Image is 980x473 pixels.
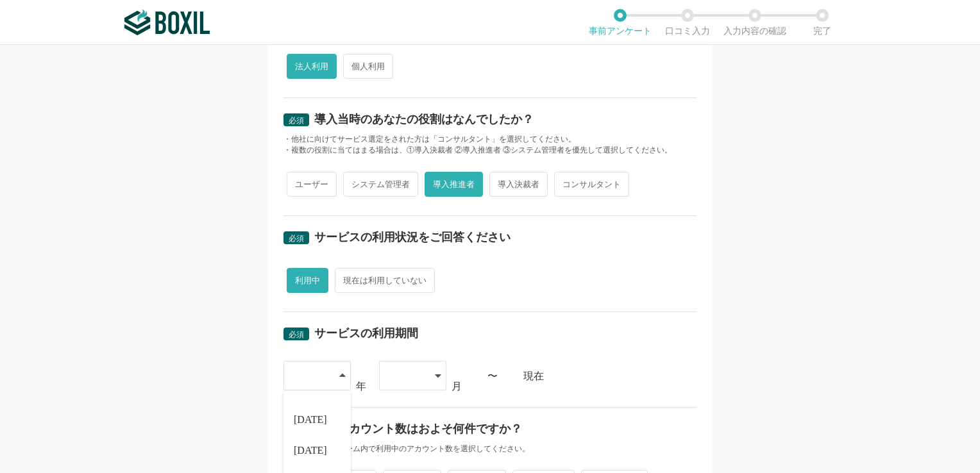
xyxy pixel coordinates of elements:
li: 入力内容の確認 [721,9,788,36]
span: コンサルタント [554,172,629,197]
div: ・他社に向けてサービス選定をされた方は「コンサルタント」を選択してください。 [283,134,697,145]
li: 事前アンケート [586,9,654,36]
div: 現在 [523,371,697,381]
div: ・社内もしくはチーム内で利用中のアカウント数を選択してください。 [283,444,697,454]
span: ユーザー [287,172,337,197]
span: 必須 [289,330,304,339]
span: [DATE] [294,415,327,425]
span: 必須 [289,234,304,243]
span: 現在は利用していない [335,268,435,293]
span: システム管理者 [343,172,418,197]
span: 個人利用 [343,54,393,79]
span: 導入決裁者 [489,172,548,197]
div: ・複数の役割に当てはまる場合は、①導入決裁者 ②導入推進者 ③システム管理者を優先して選択してください。 [283,145,697,156]
img: ボクシルSaaS_ロゴ [124,10,210,35]
span: 利用中 [287,268,328,293]
div: サービスの利用期間 [314,328,418,339]
div: 年 [356,381,366,392]
span: [DATE] [294,445,327,456]
div: 〜 [487,371,498,381]
div: 導入当時のあなたの役割はなんでしたか？ [314,113,534,125]
div: 利用アカウント数はおよそ何件ですか？ [314,423,522,435]
span: 法人利用 [287,54,337,79]
li: 口コミ入力 [654,9,721,36]
li: 完了 [788,9,856,36]
div: サービスの利用状況をご回答ください [314,231,511,243]
div: 月 [452,381,462,392]
span: 必須 [289,116,304,125]
span: 導入推進者 [425,172,483,197]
